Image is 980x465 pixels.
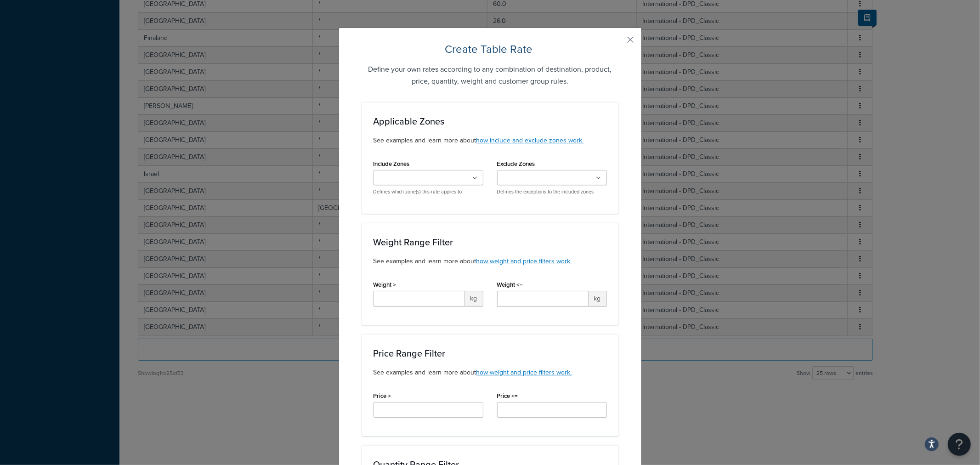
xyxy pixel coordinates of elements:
[374,348,607,358] h3: Price Range Filter
[374,256,607,267] p: See examples and learn more about
[362,42,618,57] h2: Create Table Rate
[497,281,523,288] label: Weight <=
[374,160,410,167] label: Include Zones
[589,291,607,306] span: kg
[362,63,618,87] h5: Define your own rates according to any combination of destination, product, price, quantity, weig...
[374,136,607,146] p: See examples and learn more about
[465,291,483,306] span: kg
[497,392,518,399] label: Price <=
[374,116,607,126] h3: Applicable Zones
[374,281,397,288] label: Weight >
[374,392,391,399] label: Price >
[374,368,607,378] p: See examples and learn more about
[476,368,572,377] a: how weight and price filters work.
[476,136,584,145] a: how include and exclude zones work.
[476,256,572,266] a: how weight and price filters work.
[374,237,607,247] h3: Weight Range Filter
[497,188,607,195] p: Defines the exceptions to the included zones
[497,160,535,167] label: Exclude Zones
[374,188,483,195] p: Defines which zone(s) this rate applies to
